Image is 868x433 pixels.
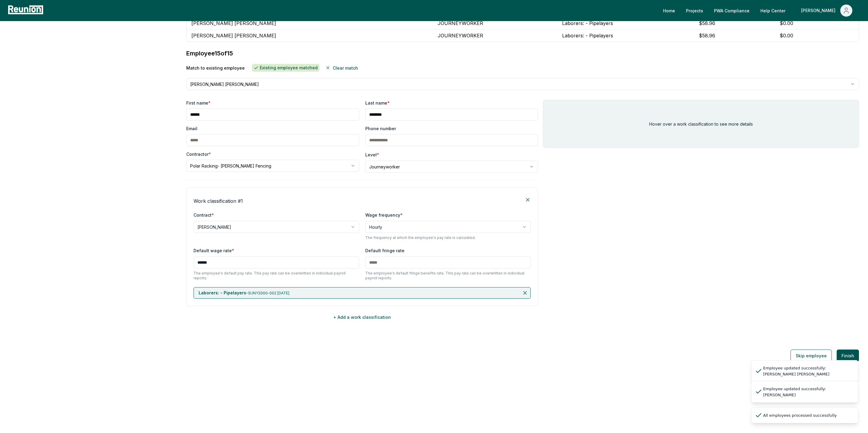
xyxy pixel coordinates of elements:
[365,235,531,240] p: The frequency at which the employee's pay rate is calculated.
[801,5,838,17] div: [PERSON_NAME]
[433,30,557,42] td: JOURNEYWORKER
[365,100,390,106] label: Last name
[193,197,243,205] h4: Work classification # 1
[186,125,197,132] label: Email
[557,17,694,30] td: Laborers: - Pipelayers
[186,49,233,58] h2: Employee 15 of 15
[796,5,857,17] button: [PERSON_NAME]
[187,17,433,30] td: [PERSON_NAME] [PERSON_NAME]
[763,365,853,377] div: Employee updated successfully: [PERSON_NAME] [PERSON_NAME]
[365,152,379,157] label: Level
[775,30,859,42] td: $ 0.00
[186,62,362,73] label: Match to existing employee
[658,5,862,17] nav: Main
[365,125,396,132] label: Phone number
[186,100,211,106] label: First name
[365,248,404,253] label: Default fringe rate
[252,64,319,72] div: Existing employee matched
[649,121,753,127] p: Hover over a work classification to see more details
[694,17,775,30] td: $ 58.96
[187,30,433,42] td: [PERSON_NAME] [PERSON_NAME]
[433,17,557,30] td: JOURNEYWORKER
[763,413,837,419] div: All employees processed successfully
[775,17,859,30] td: $ 0.00
[193,271,359,281] p: The employee's default pay rate. This pay rate can be overwritten in individual payroll reports.
[658,5,680,17] a: Home
[365,212,403,218] label: Wage frequency
[322,62,362,73] button: Match to existing employeeExisting employee matched
[791,350,832,362] button: Skip employee
[199,290,246,295] span: Laborers: - Pipelayers
[193,248,234,253] label: Default wage rate
[756,5,790,17] a: Help Center
[193,212,214,218] label: Contract
[837,350,859,362] button: Finish
[186,151,211,157] label: Contractor
[248,291,289,295] span: SUNY2000-002 [DATE]
[199,290,289,296] p: -
[365,271,531,281] p: The employee's default fringe benefits rate. This pay rate can be overwritten in individual payro...
[709,5,754,17] a: PWA Compliance
[763,386,853,398] div: Employee updated successfully: [PERSON_NAME]
[694,30,775,42] td: $ 58.96
[681,5,708,17] a: Projects
[186,311,538,323] button: + Add a work classification
[557,30,694,42] td: Laborers: - Pipelayers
